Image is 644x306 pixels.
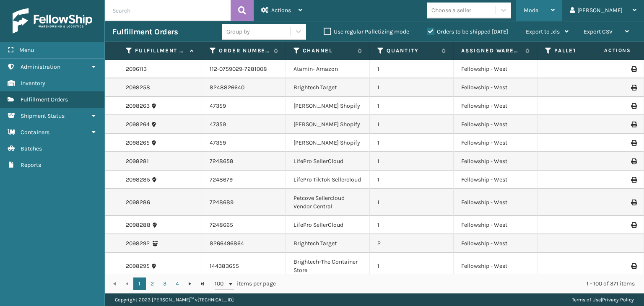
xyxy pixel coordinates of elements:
[21,161,41,169] span: Reports
[303,47,353,54] label: Channel
[286,134,370,152] td: [PERSON_NAME] Shopify
[370,115,454,134] td: 1
[13,8,92,34] img: logo
[578,44,636,57] span: Actions
[133,277,146,290] a: 1
[461,47,521,54] label: Assigned Warehouse
[370,97,454,115] td: 1
[126,239,150,248] a: 2098292
[21,96,68,103] span: Fulfillment Orders
[286,152,370,171] td: LifePro SellerCloud
[286,234,370,253] td: Brightech Target
[286,253,370,280] td: Brightech-The Container Store
[631,85,636,91] i: Print Label
[286,115,370,134] td: [PERSON_NAME] Shopify
[202,78,286,97] td: 8248826640
[202,134,286,152] td: 47359
[126,221,151,229] a: 2098288
[286,97,370,115] td: [PERSON_NAME] Shopify
[126,120,150,129] a: 2098264
[158,277,171,290] a: 3
[370,152,454,171] td: 1
[202,115,286,134] td: 47359
[199,280,206,287] span: Go to the last page
[554,47,605,54] label: Pallet Name
[21,80,45,87] span: Inventory
[454,60,538,78] td: Fellowship - West
[427,28,508,35] label: Orders to be shipped [DATE]
[215,280,227,288] span: 100
[454,78,538,97] td: Fellowship - West
[324,28,409,35] label: Use regular Palletizing mode
[202,60,286,78] td: 112-0759029-7281008
[202,152,286,171] td: 7248658
[454,216,538,234] td: Fellowship - West
[370,216,454,234] td: 1
[631,140,636,146] i: Print Label
[286,171,370,189] td: LifePro TikTok Sellercloud
[286,216,370,234] td: LifePro SellerCloud
[112,27,178,37] h3: Fulfillment Orders
[387,47,437,54] label: Quantity
[126,83,150,92] a: 2098258
[572,297,601,303] a: Terms of Use
[126,102,150,110] a: 2098263
[631,200,636,205] i: Print Label
[431,6,471,15] div: Choose a seller
[524,7,538,14] span: Mode
[215,277,276,290] span: items per page
[454,189,538,216] td: Fellowship - West
[454,171,538,189] td: Fellowship - West
[454,134,538,152] td: Fellowship - West
[202,189,286,216] td: 7248689
[370,60,454,78] td: 1
[286,60,370,78] td: Atamin- Amazon
[19,47,34,54] span: Menu
[271,7,291,14] span: Actions
[202,97,286,115] td: 47359
[454,152,538,171] td: Fellowship - West
[126,176,150,184] a: 2098285
[370,234,454,253] td: 2
[454,253,538,280] td: Fellowship - West
[126,262,150,270] a: 2098295
[370,78,454,97] td: 1
[126,198,150,207] a: 2098286
[187,280,193,287] span: Go to the next page
[454,97,538,115] td: Fellowship - West
[171,277,184,290] a: 4
[126,65,147,73] a: 2096113
[631,158,636,164] i: Print Label
[602,297,634,303] a: Privacy Policy
[146,277,158,290] a: 2
[370,189,454,216] td: 1
[219,47,270,54] label: Order Number
[584,28,613,35] span: Export CSV
[126,157,149,166] a: 2098281
[286,189,370,216] td: Petcove Sellercloud Vendor Central
[286,78,370,97] td: Brightech Target
[572,293,634,306] div: |
[370,171,454,189] td: 1
[454,115,538,134] td: Fellowship - West
[202,171,286,189] td: 7248679
[184,277,196,290] a: Go to the next page
[21,63,60,70] span: Administration
[196,277,209,290] a: Go to the last page
[631,103,636,109] i: Print Label
[21,112,65,119] span: Shipment Status
[370,253,454,280] td: 1
[370,134,454,152] td: 1
[526,28,560,35] span: Export to .xls
[631,66,636,72] i: Print Label
[202,216,286,234] td: 7248665
[631,177,636,183] i: Print Label
[21,129,49,136] span: Containers
[21,145,42,152] span: Batches
[126,139,150,147] a: 2098265
[631,263,636,269] i: Print Label
[135,47,186,54] label: Fulfillment Order Id
[631,122,636,127] i: Print Label
[115,293,234,306] p: Copyright 2023 [PERSON_NAME]™ v [TECHNICAL_ID]
[454,234,538,253] td: Fellowship - West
